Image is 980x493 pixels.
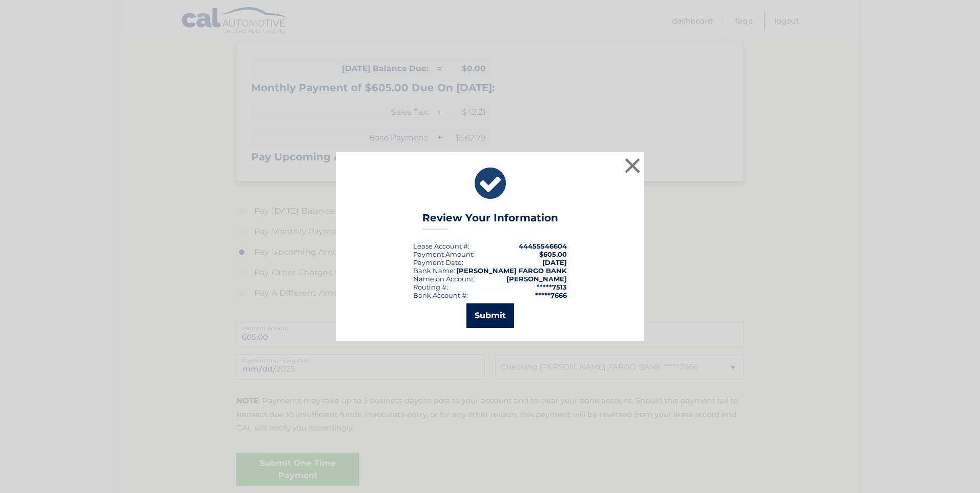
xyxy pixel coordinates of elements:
button: × [622,155,643,176]
div: Bank Name: [413,266,455,275]
button: Submit [466,303,514,328]
strong: [PERSON_NAME] [506,275,567,283]
strong: [PERSON_NAME] FARGO BANK [456,266,567,275]
h3: Review Your Information [422,212,558,230]
span: Payment Date [413,258,462,266]
div: Routing #: [413,283,448,291]
div: : [413,258,463,266]
div: Bank Account #: [413,291,468,299]
span: [DATE] [542,258,567,266]
div: Payment Amount: [413,250,475,258]
div: Lease Account #: [413,242,469,250]
strong: 44455546604 [519,242,567,250]
span: $605.00 [539,250,567,258]
div: Name on Account: [413,275,475,283]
